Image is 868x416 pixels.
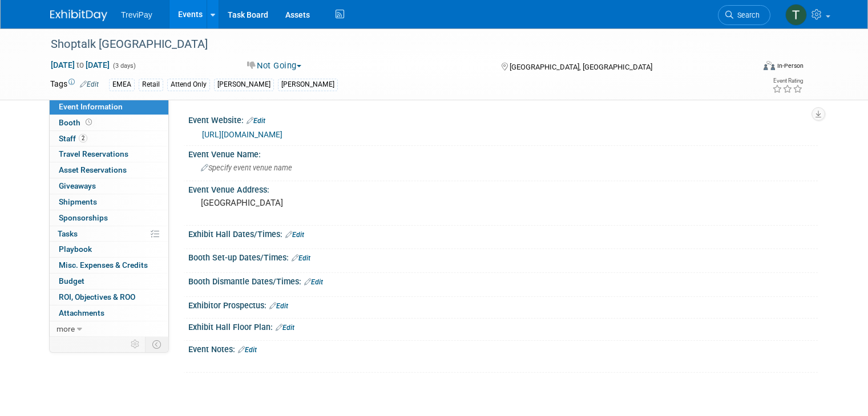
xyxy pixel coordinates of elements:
span: Travel Reservations [59,149,128,158]
a: Misc. Expenses & Credits [50,258,168,273]
a: Event Information [50,99,168,115]
span: Event Information [59,102,123,111]
a: Giveaways [50,178,168,194]
span: Search [733,11,760,19]
a: Sponsorships [50,210,168,226]
span: TreviPay [121,10,152,19]
a: Booth [50,115,168,130]
div: Event Rating [772,78,803,84]
a: Edit [292,254,310,262]
div: Event Notes: [188,341,818,356]
div: EMEA [109,79,135,91]
span: Budget [59,276,84,286]
a: Edit [285,231,304,239]
div: [PERSON_NAME] [214,79,274,91]
div: Attend Only [167,79,210,91]
a: [URL][DOMAIN_NAME] [202,130,282,139]
a: Edit [80,80,99,88]
div: Exhibit Hall Floor Plan: [188,319,818,333]
a: Staff2 [50,131,168,146]
div: Event Venue Address: [188,181,818,195]
span: Asset Reservations [59,165,127,174]
span: [DATE] [DATE] [50,60,110,70]
span: to [75,60,86,70]
div: Exhibit Hall Dates/Times: [188,226,818,240]
pre: [GEOGRAPHIC_DATA] [201,198,438,208]
img: Format-Inperson.png [764,61,775,70]
span: (3 days) [112,62,136,70]
a: Edit [269,302,288,310]
a: Edit [276,324,294,332]
span: Giveaways [59,181,96,190]
div: Booth Dismantle Dates/Times: [188,273,818,288]
span: more [56,324,75,333]
span: Sponsorships [59,213,108,222]
img: Tara DePaepe [785,4,807,26]
a: more [50,321,168,337]
a: ROI, Objectives & ROO [50,289,168,305]
a: Budget [50,274,168,289]
a: Attachments [50,305,168,321]
a: Edit [238,346,257,354]
a: Asset Reservations [50,162,168,178]
div: Event Website: [188,112,818,127]
a: Shipments [50,194,168,210]
div: Event Venue Name: [188,146,818,160]
div: [PERSON_NAME] [278,79,338,91]
a: Tasks [50,226,168,242]
span: Attachments [59,308,104,317]
span: 2 [79,134,87,142]
div: In-Person [777,62,804,70]
div: Event Format [692,59,804,76]
span: Playbook [59,244,92,254]
a: Edit [247,117,265,125]
a: Edit [304,278,323,286]
span: Tasks [58,229,78,238]
div: Exhibitor Prospectus: [188,297,818,312]
span: Specify event venue name [201,164,292,172]
div: Booth Set-up Dates/Times: [188,249,818,264]
div: Shoptalk [GEOGRAPHIC_DATA] [47,34,740,55]
a: Travel Reservations [50,146,168,162]
img: ExhibitDay [50,10,107,21]
span: Shipments [59,197,97,206]
span: Booth not reserved yet [83,118,94,127]
span: [GEOGRAPHIC_DATA], [GEOGRAPHIC_DATA] [510,63,652,71]
a: Playbook [50,242,168,257]
div: Retail [139,79,163,91]
span: Staff [59,134,87,143]
span: Booth [59,118,94,127]
button: Not Going [243,60,306,72]
td: Toggle Event Tabs [146,337,169,352]
a: Search [718,5,770,25]
span: ROI, Objectives & ROO [59,292,135,301]
td: Tags [50,78,99,91]
td: Personalize Event Tab Strip [126,337,146,352]
span: Misc. Expenses & Credits [59,260,148,270]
